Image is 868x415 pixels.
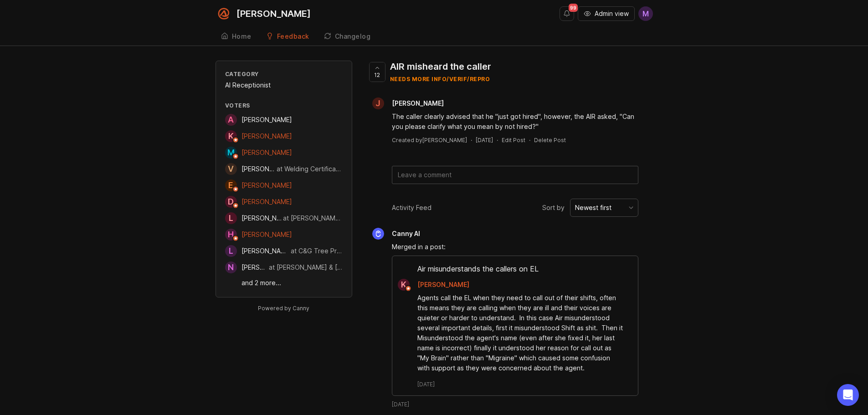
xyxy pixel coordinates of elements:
span: [PERSON_NAME] [241,214,292,222]
button: 12 [369,62,385,82]
a: K[PERSON_NAME] [225,130,292,142]
img: member badge [232,153,239,160]
time: [DATE] [392,400,409,408]
a: V[PERSON_NAME]at Welding Certification Center [225,163,343,175]
span: [PERSON_NAME] [241,149,292,156]
div: V [225,163,237,175]
div: at Welding Certification Center [277,164,342,174]
a: A[PERSON_NAME] [225,114,292,126]
a: Changelog [318,27,376,46]
time: [DATE] [476,137,493,143]
span: [PERSON_NAME] [417,281,469,288]
img: Smith.ai logo [216,5,232,22]
div: L [225,212,237,224]
span: [PERSON_NAME] [241,116,292,123]
a: H[PERSON_NAME] [225,229,292,241]
div: Created by [PERSON_NAME] [392,136,467,144]
div: D [225,196,237,208]
img: member badge [232,186,239,193]
a: D[PERSON_NAME] [225,196,292,208]
img: member badge [232,235,239,242]
div: Category [225,70,343,78]
div: Newest first [575,203,611,213]
button: Notifications [560,6,574,21]
span: 12 [374,71,380,79]
div: Agents call the EL when they need to call out of their shifts, often this means they are calling ... [417,293,623,373]
button: Admin view [578,6,635,21]
div: J [372,97,384,109]
div: · [497,136,498,144]
img: member badge [232,137,239,143]
div: [PERSON_NAME] [236,9,311,18]
a: Feedback [261,27,315,46]
div: · [529,136,530,144]
span: [PERSON_NAME] [241,231,292,238]
span: [PERSON_NAME] [392,99,444,107]
a: K[PERSON_NAME] [392,279,477,291]
span: [PERSON_NAME] [241,181,292,189]
img: member badge [405,285,411,292]
div: at [PERSON_NAME] & [PERSON_NAME], PLLC [269,262,343,272]
span: 99 [569,4,578,12]
div: H [225,229,237,241]
a: and 2 more... [241,278,343,288]
a: L[PERSON_NAME]at C&G Tree Pros [225,245,343,257]
div: Merged in a post: [392,242,638,252]
span: Canny AI [392,230,420,237]
div: at [PERSON_NAME] Law [283,213,342,223]
button: M [638,6,653,21]
div: The caller clearly advised that he "just got hired", however, the AIR asked, "Can you please clar... [392,112,638,132]
span: [PERSON_NAME] [241,132,292,140]
div: E [225,179,237,191]
a: [DATE] [476,136,493,144]
time: [DATE] [417,380,435,388]
div: Voters [225,102,343,109]
img: member badge [232,202,239,209]
a: Home [216,27,257,46]
a: J[PERSON_NAME] [367,97,451,109]
div: at C&G Tree Pros [291,246,343,256]
span: M [642,8,649,19]
div: A [225,114,237,126]
a: N[PERSON_NAME]at [PERSON_NAME] & [PERSON_NAME], PLLC [225,261,343,273]
span: [PERSON_NAME] [241,165,292,173]
div: AIR misheard the caller [390,60,491,73]
a: M[PERSON_NAME] [225,147,292,159]
span: [PERSON_NAME] [241,263,292,271]
a: Powered by Canny [257,303,311,313]
div: Activity Feed [392,203,431,213]
div: Delete Post [534,136,566,144]
div: Open Intercom Messenger [837,384,859,406]
span: [PERSON_NAME] [241,247,292,255]
a: L[PERSON_NAME]at [PERSON_NAME] Law [225,212,343,224]
div: Edit Post [502,136,525,144]
div: Feedback [277,33,309,40]
span: Sort by [542,203,565,213]
div: K [398,279,410,291]
a: E[PERSON_NAME] [225,179,292,191]
span: [PERSON_NAME] [241,198,292,205]
div: Home [232,33,252,40]
span: Admin view [595,9,629,18]
div: · [471,136,472,144]
div: AI Receptionist [225,80,343,90]
div: Air misunderstands the callers on EL [392,263,638,279]
div: Changelog [335,33,371,40]
div: N [225,261,237,273]
img: Canny AI [372,228,384,240]
div: K [225,130,237,142]
div: M [225,147,237,159]
div: L [225,245,237,257]
div: needs more info/verif/repro [390,75,491,83]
